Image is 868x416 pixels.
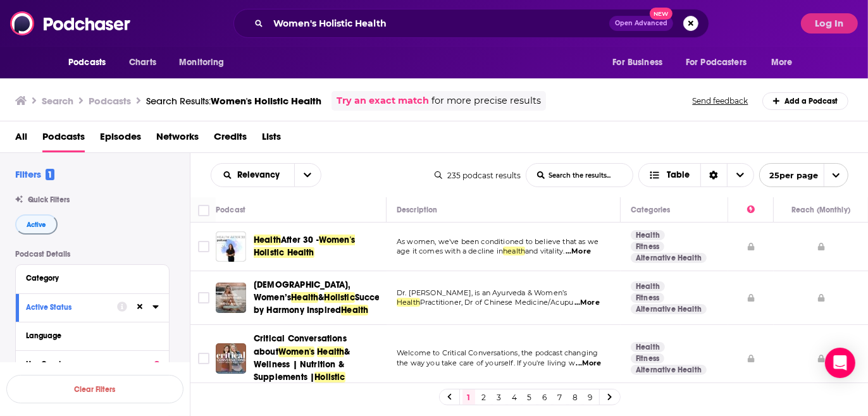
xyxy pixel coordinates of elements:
div: Active Status [26,303,109,312]
span: Open Advanced [615,20,667,27]
button: Choose View [638,163,754,187]
div: Open Intercom Messenger [825,348,855,378]
span: age it comes with a decline in [397,247,503,255]
span: Welcome to Critical Conversations, the podcast changing [397,348,598,357]
a: Alternative Health [631,253,707,263]
img: Critical Conversations about Women's Health & Wellness | Nutrition & Supplements | Holistic [216,343,246,374]
a: Ayurveda, Women’s Health & Holistic Success by Harmony Inspired Health [216,283,246,313]
button: open menu [211,171,294,180]
button: Has Guests [26,356,159,372]
button: Active [15,214,58,235]
span: [DEMOGRAPHIC_DATA], Women’s [254,279,350,303]
span: Health [341,305,368,315]
button: Log In [801,13,858,34]
div: Categories [631,202,670,217]
a: Credits [214,126,247,152]
span: Dr. [PERSON_NAME], is an Ayurveda & Women’s [397,288,567,297]
button: Send feedback [689,95,752,106]
span: Podcasts [42,126,85,152]
a: Fitness [631,293,664,303]
span: Charts [129,54,156,71]
a: 9 [584,389,597,405]
button: open menu [170,51,240,75]
a: Try an exact match [337,94,429,108]
span: Holistic [324,292,354,303]
span: for more precise results [431,94,541,108]
div: Sort Direction [700,164,727,187]
span: Women's Holistic Health [211,95,321,107]
span: Health [254,235,281,245]
input: Search podcasts, credits, & more... [268,13,609,34]
a: Networks [156,126,199,152]
button: open menu [678,51,765,75]
a: 3 [493,389,505,405]
a: Health [631,342,665,352]
span: Women's [278,346,314,357]
div: Has Guests [26,360,148,369]
a: Fitness [631,353,664,364]
span: and vitality. [525,247,564,255]
span: Health [397,298,420,307]
div: Category [26,274,151,283]
span: After 30 - [281,235,319,245]
a: 1 [462,389,475,405]
span: ...More [576,358,602,369]
span: Health [317,346,344,357]
span: Podcasts [68,54,106,71]
span: Health [291,292,318,303]
span: 25 per page [760,166,819,185]
a: 6 [538,389,551,405]
img: Health After 30 - Women's Holistic Health [216,231,246,262]
h2: Choose List sort [211,163,321,187]
span: Holistic [314,372,345,382]
span: Toggle select row [198,353,209,364]
a: 8 [569,389,581,405]
span: the way you take care of yourself. If you're living w [397,358,575,367]
span: Practitioner, Dr of Chinese Medicine/Acupu [420,298,573,307]
h3: Search [42,95,73,107]
span: Table [667,171,690,180]
a: Alternative Health [631,365,707,375]
div: Podcast [216,202,245,217]
span: Quick Filters [28,195,70,204]
a: All [15,126,27,152]
button: Category [26,270,159,286]
span: For Podcasters [686,54,747,71]
a: Fitness [631,242,664,252]
span: Episodes [100,126,141,152]
button: open menu [604,51,678,75]
button: Clear Filters [6,375,183,403]
button: open menu [294,164,321,187]
button: Open AdvancedNew [609,16,673,31]
div: Reach (Monthly) [791,202,850,217]
p: Podcast Details [15,250,170,259]
span: Active [27,221,46,228]
button: open menu [762,51,809,75]
div: Language [26,331,151,340]
span: 1 [46,169,54,180]
span: More [771,54,793,71]
h2: Filters [15,168,54,180]
span: For Business [612,54,662,71]
a: Lists [262,126,281,152]
a: Critical Conversations aboutWomen'sHealth& Wellness | Nutrition & Supplements |Holistic [254,333,379,383]
button: open menu [59,51,122,75]
a: HealthAfter 30 -Women's Holistic Health [254,234,379,259]
span: ...More [566,247,591,257]
span: ...More [574,298,600,308]
span: health [503,247,525,255]
button: Active Status [26,299,117,315]
img: Podchaser - Follow, Share and Rate Podcasts [10,11,132,35]
a: Alternative Health [631,304,707,314]
a: 2 [478,389,490,405]
a: Health [631,230,665,240]
span: & Wellness | Nutrition & Supplements | [254,346,350,382]
span: Monitoring [179,54,224,71]
button: Language [26,327,159,343]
